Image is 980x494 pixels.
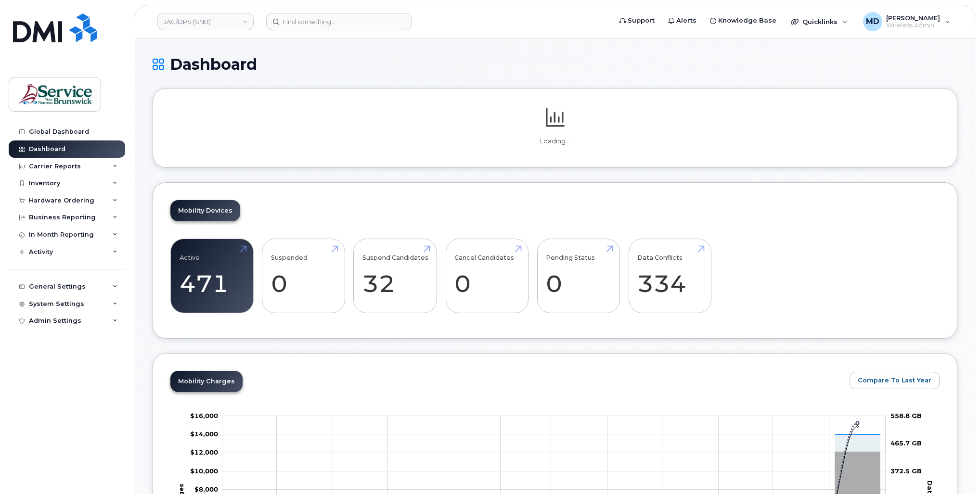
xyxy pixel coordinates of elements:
[194,485,218,493] tspan: $8,000
[890,467,922,475] tspan: 372.5 GB
[362,244,428,308] a: Suspend Candidates 32
[190,467,218,475] tspan: $10,000
[190,430,218,438] tspan: $14,000
[190,467,218,475] g: $0
[637,244,702,308] a: Data Conflicts 334
[194,485,218,493] g: $0
[890,412,922,419] tspan: 558.8 GB
[190,412,218,419] tspan: $16,000
[190,449,218,456] g: $0
[180,244,245,308] a: Active 471
[546,244,611,308] a: Pending Status 0
[454,244,519,308] a: Cancel Candidates 0
[170,137,940,146] p: Loading...
[153,56,957,73] h1: Dashboard
[850,372,940,389] button: Compare To Last Year
[271,244,336,308] a: Suspended 0
[190,412,218,419] g: $0
[170,371,243,392] a: Mobility Charges
[858,376,931,385] span: Compare To Last Year
[170,200,240,221] a: Mobility Devices
[890,440,922,447] tspan: 465.7 GB
[190,430,218,438] g: $0
[190,449,218,456] tspan: $12,000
